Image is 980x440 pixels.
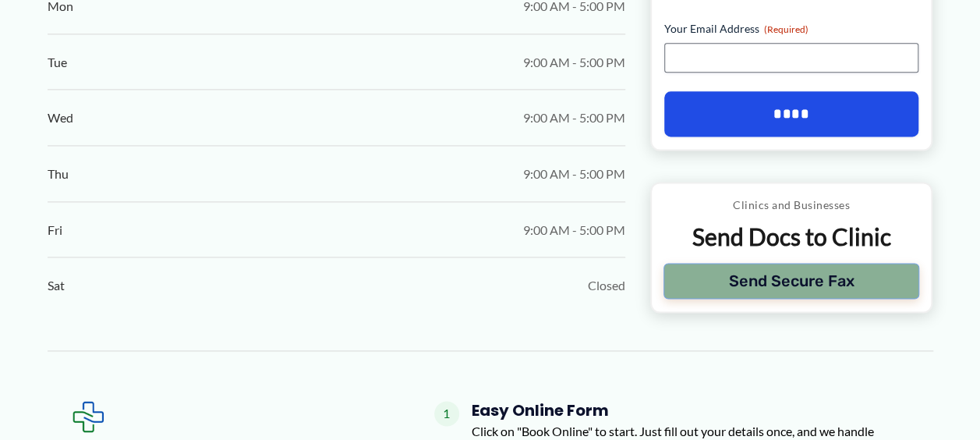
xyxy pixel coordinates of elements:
span: 9:00 AM - 5:00 PM [523,162,625,186]
span: Tue [48,51,67,74]
span: 1 [434,401,459,426]
span: 9:00 AM - 5:00 PM [523,106,625,130]
span: Sat [48,274,65,297]
span: Wed [48,106,73,130]
span: Closed [588,274,625,297]
button: Send Secure Fax [663,263,920,299]
span: (Required) [764,23,808,35]
span: Fri [48,218,62,242]
span: Thu [48,162,69,186]
p: Send Docs to Clinic [663,222,920,252]
h4: Easy Online Form [472,401,908,420]
p: Clinics and Businesses [663,195,920,215]
span: 9:00 AM - 5:00 PM [523,218,625,242]
label: Your Email Address [664,21,919,37]
img: Expected Healthcare Logo [73,401,104,432]
span: 9:00 AM - 5:00 PM [523,51,625,74]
